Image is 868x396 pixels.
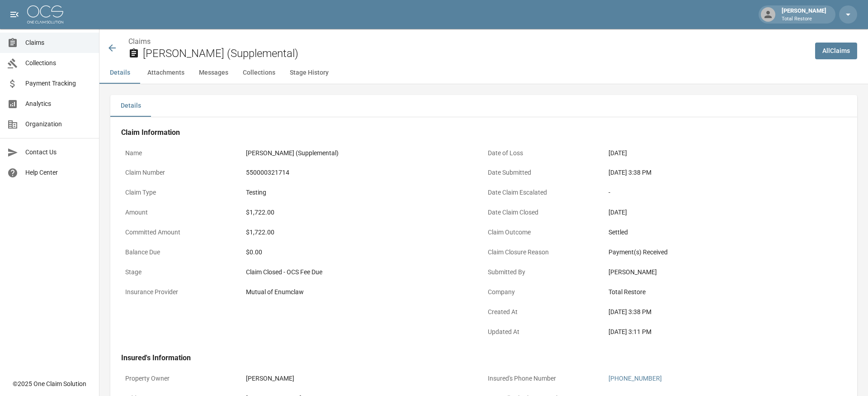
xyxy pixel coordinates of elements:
[609,188,842,197] div: -
[25,119,92,129] span: Organization
[236,62,283,84] button: Collections
[121,243,242,261] p: Balance Due
[140,62,192,84] button: Attachments
[778,6,830,23] div: [PERSON_NAME]
[128,36,808,47] nav: breadcrumb
[609,375,662,382] a: [PHONE_NUMBER]
[25,38,92,48] span: Claims
[609,248,842,257] div: Payment(s) Received
[484,263,604,281] p: Submitted By
[246,267,480,277] div: Claim Closed - OCS Fee Due
[246,287,480,297] div: Mutual of Enumclaw
[121,204,242,221] p: Amount
[27,5,63,24] img: ocs-logo-white-transparent.png
[609,228,842,237] div: Settled
[99,62,868,84] div: anchor tabs
[121,263,242,281] p: Stage
[192,62,236,84] button: Messages
[484,144,604,162] p: Date of Loss
[246,208,480,217] div: $1,722.00
[121,144,242,162] p: Name
[121,128,846,137] h4: Claim Information
[484,323,604,341] p: Updated At
[110,95,151,117] button: Details
[609,307,842,317] div: [DATE] 3:38 PM
[246,248,480,257] div: $0.00
[484,224,604,241] p: Claim Outcome
[13,379,86,388] div: © 2025 One Claim Solution
[25,58,92,68] span: Collections
[815,43,857,59] a: AllClaims
[246,228,480,237] div: $1,722.00
[5,5,24,24] button: open drawer
[484,164,604,181] p: Date Submitted
[246,374,480,383] div: [PERSON_NAME]
[110,95,857,117] div: details tabs
[609,287,842,297] div: Total Restore
[246,168,480,177] div: 550000321714
[609,168,842,177] div: [DATE] 3:38 PM
[25,79,92,88] span: Payment Tracking
[484,283,604,301] p: Company
[609,208,842,217] div: [DATE]
[246,148,480,158] div: [PERSON_NAME] (Supplemental)
[25,99,92,109] span: Analytics
[121,370,242,387] p: Property Owner
[121,224,242,241] p: Committed Amount
[246,188,480,197] div: Testing
[121,353,846,363] h4: Insured's Information
[609,148,842,158] div: [DATE]
[484,370,604,387] p: Insured's Phone Number
[484,303,604,321] p: Created At
[484,204,604,221] p: Date Claim Closed
[143,47,808,60] h2: [PERSON_NAME] (Supplemental)
[609,267,842,277] div: [PERSON_NAME]
[25,148,92,157] span: Contact Us
[121,283,242,301] p: Insurance Provider
[283,62,336,84] button: Stage History
[121,184,242,201] p: Claim Type
[128,37,151,46] a: Claims
[121,164,242,181] p: Claim Number
[25,168,92,177] span: Help Center
[484,243,604,261] p: Claim Closure Reason
[99,62,140,84] button: Details
[782,15,826,23] p: Total Restore
[609,327,842,337] div: [DATE] 3:11 PM
[484,184,604,201] p: Date Claim Escalated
